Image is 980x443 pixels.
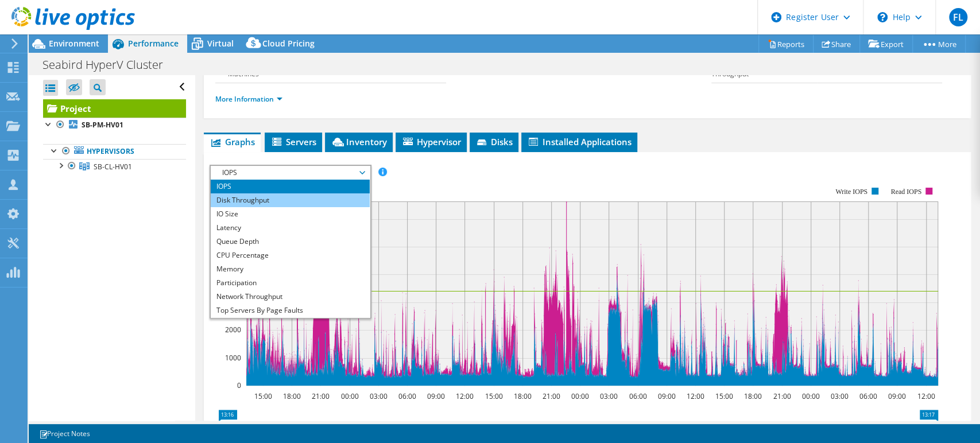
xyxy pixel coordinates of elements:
[331,136,387,147] span: Inventory
[485,391,502,401] text: 15:00
[571,391,588,401] text: 00:00
[237,380,241,390] text: 0
[211,180,370,193] li: IOPS
[813,35,860,53] a: Share
[830,391,848,401] text: 03:00
[43,144,186,159] a: Hypervisors
[657,391,675,401] text: 09:00
[211,262,370,276] li: Memory
[216,166,364,180] span: IOPS
[211,193,370,207] li: Disk Throughput
[311,391,329,401] text: 21:00
[599,391,617,401] text: 03:00
[211,221,370,235] li: Latency
[225,325,241,335] text: 2000
[31,426,98,441] a: Project Notes
[211,276,370,290] li: Participation
[262,38,315,49] span: Cloud Pricing
[527,136,632,147] span: Installed Applications
[686,391,704,401] text: 12:00
[629,391,646,401] text: 06:00
[455,391,473,401] text: 12:00
[225,353,241,363] text: 1000
[949,8,967,26] span: FL
[877,12,888,22] svg: \n
[94,162,132,172] span: SB-CL-HV01
[859,391,877,401] text: 06:00
[758,35,814,53] a: Reports
[282,391,300,401] text: 18:00
[270,136,316,147] span: Servers
[890,188,921,196] text: Read IOPS
[859,35,913,53] a: Export
[215,94,282,104] a: More Information
[43,99,186,118] a: Project
[340,391,358,401] text: 00:00
[917,391,935,401] text: 12:00
[475,136,513,147] span: Disks
[43,159,186,174] a: SB-CL-HV01
[369,391,387,401] text: 03:00
[37,59,181,71] h1: Seabird HyperV Cluster
[743,391,761,401] text: 18:00
[43,118,186,133] a: SB-PM-HV01
[82,120,123,130] b: SB-PM-HV01
[427,391,444,401] text: 09:00
[835,188,867,196] text: Write IOPS
[401,136,461,147] span: Hypervisor
[912,35,966,53] a: More
[513,391,531,401] text: 18:00
[254,391,272,401] text: 15:00
[211,248,370,262] li: CPU Percentage
[801,391,819,401] text: 00:00
[773,391,791,401] text: 21:00
[888,391,905,401] text: 09:00
[128,38,179,49] span: Performance
[398,391,416,401] text: 06:00
[49,38,99,49] span: Environment
[211,235,370,248] li: Queue Depth
[211,290,370,304] li: Network Throughput
[210,136,255,147] span: Graphs
[542,391,560,401] text: 21:00
[211,304,370,317] li: Top Servers By Page Faults
[715,391,733,401] text: 15:00
[207,38,234,49] span: Virtual
[211,207,370,221] li: IO Size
